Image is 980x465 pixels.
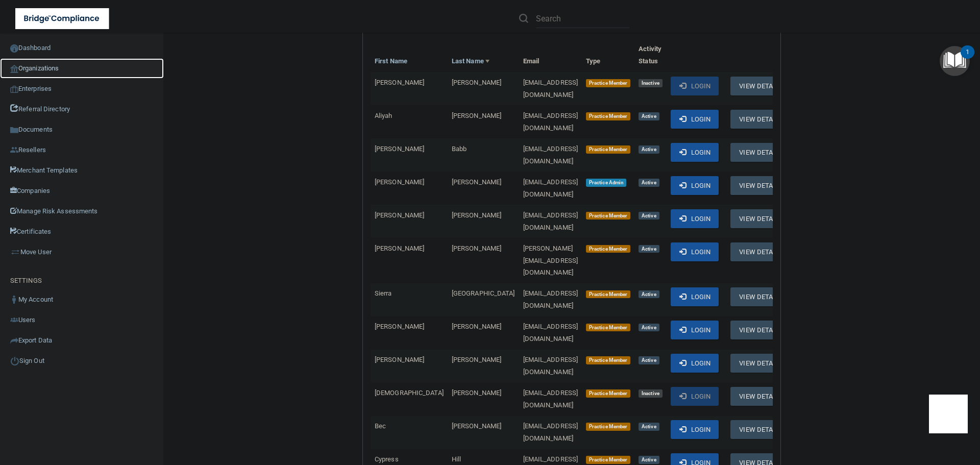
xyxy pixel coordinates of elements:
span: Practice Member [586,112,630,120]
span: Sierra [375,289,392,297]
span: [PERSON_NAME] [375,323,424,330]
span: Active [639,423,659,431]
button: Login [671,209,719,228]
button: View Details [730,110,791,129]
span: [EMAIL_ADDRESS][DOMAIN_NAME] [523,389,578,409]
span: Practice Member [586,423,630,431]
span: Aliyah [375,112,393,119]
span: [PERSON_NAME] [375,79,424,86]
span: [EMAIL_ADDRESS][DOMAIN_NAME] [523,112,578,132]
th: Email [519,39,582,72]
button: View Details [730,77,791,95]
span: Practice Member [586,245,630,253]
button: View Details [730,420,791,439]
button: View Details [730,209,791,228]
th: Activity Status [634,39,667,72]
span: [PERSON_NAME] [375,211,424,219]
img: organization-icon.f8decf85.png [10,65,18,73]
span: Inactive [639,79,663,87]
button: Login [671,287,719,306]
button: View Details [730,287,791,306]
img: ic_user_dark.df1a06c3.png [10,296,18,304]
button: Login [671,77,719,95]
img: ic-search.3b580494.png [519,14,528,23]
span: Hill [452,455,461,463]
button: Login [671,242,719,261]
span: Practice Member [586,79,630,87]
span: [PERSON_NAME] [452,422,501,430]
span: Practice Member [586,324,630,332]
img: icon-export.b9366987.png [10,336,18,345]
span: Babb [452,145,467,153]
button: Login [671,110,719,129]
th: Type [582,39,634,72]
input: Search [536,9,629,28]
button: Login [671,387,719,406]
span: Active [639,356,659,364]
img: briefcase.64adab9b.png [10,247,20,257]
span: [PERSON_NAME] [375,356,424,363]
button: Login [671,321,719,339]
img: icon-users.e205127d.png [10,316,18,324]
span: [EMAIL_ADDRESS][DOMAIN_NAME] [523,79,578,99]
span: [PERSON_NAME] [452,389,501,397]
span: [PERSON_NAME] [452,356,501,363]
a: First Name [375,55,407,67]
button: View Details [730,143,791,162]
span: Practice Admin [586,179,626,187]
span: [PERSON_NAME] [452,178,501,186]
button: Login [671,420,719,439]
span: [EMAIL_ADDRESS][DOMAIN_NAME] [523,211,578,231]
span: Active [639,212,659,220]
span: Cypress [375,455,399,463]
span: Active [639,179,659,187]
button: Login [671,176,719,195]
button: View Details [730,321,791,339]
span: [PERSON_NAME] [452,323,501,330]
span: [EMAIL_ADDRESS][DOMAIN_NAME] [523,422,578,442]
button: View Details [730,176,791,195]
span: Active [639,245,659,253]
span: Practice Member [586,212,630,220]
span: [PERSON_NAME] [375,178,424,186]
span: [PERSON_NAME] [452,79,501,86]
button: View Details [730,354,791,373]
span: [EMAIL_ADDRESS][DOMAIN_NAME] [523,178,578,198]
span: Practice Member [586,290,630,299]
span: Active [639,112,659,120]
span: [PERSON_NAME] [452,112,501,119]
span: Active [639,456,659,464]
img: bridge_compliance_login_screen.278c3ca4.svg [15,8,109,29]
span: Inactive [639,389,663,398]
iframe: Drift Widget Chat Controller [929,395,968,433]
div: 1 [966,52,969,65]
img: ic_dashboard_dark.d01f4a41.png [10,44,18,53]
span: Practice Member [586,356,630,364]
span: [GEOGRAPHIC_DATA] [452,289,515,297]
span: [DEMOGRAPHIC_DATA] [375,389,444,397]
img: icon-documents.8dae5593.png [10,126,18,134]
label: SETTINGS [10,275,42,287]
span: [PERSON_NAME] [375,145,424,153]
span: Practice Member [586,389,630,398]
img: ic_power_dark.7ecde6b1.png [10,356,19,365]
span: Active [639,290,659,299]
span: Active [639,324,659,332]
span: [EMAIL_ADDRESS][DOMAIN_NAME] [523,289,578,309]
span: Practice Member [586,145,630,154]
img: ic_reseller.de258add.png [10,146,18,154]
span: [PERSON_NAME] [452,244,501,252]
button: View Details [730,387,791,406]
span: [EMAIL_ADDRESS][DOMAIN_NAME] [523,323,578,342]
a: Last Name [452,55,489,67]
span: [EMAIL_ADDRESS][DOMAIN_NAME] [523,145,578,165]
button: Open Resource Center, 1 new notification [940,46,970,76]
span: Practice Member [586,456,630,464]
img: enterprise.0d942306.png [10,86,18,93]
span: Bec [375,422,386,430]
button: View Details [730,242,791,261]
span: [PERSON_NAME] [452,211,501,219]
button: Login [671,143,719,162]
span: [PERSON_NAME][EMAIL_ADDRESS][DOMAIN_NAME] [523,244,578,277]
span: Active [639,145,659,154]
